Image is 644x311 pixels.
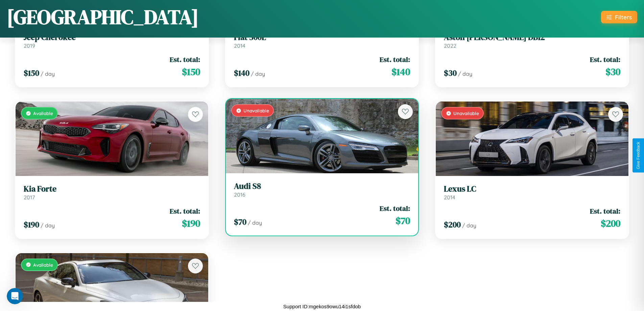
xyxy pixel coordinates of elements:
[444,219,461,230] span: $ 200
[41,222,55,229] span: / day
[7,3,199,31] h1: [GEOGRAPHIC_DATA]
[444,184,620,194] h3: Lexus LC
[380,203,410,213] span: Est. total:
[243,108,269,113] span: Unavailable
[283,302,361,311] p: Support ID: mgekos9owu14i1sfdob
[458,70,472,77] span: / day
[41,70,55,77] span: / day
[234,181,410,198] a: Audi S82016
[33,110,53,116] span: Available
[396,214,410,227] span: $ 70
[24,219,39,230] span: $ 190
[234,191,245,198] span: 2016
[33,262,53,268] span: Available
[601,11,637,23] button: Filters
[391,65,410,79] span: $ 140
[234,67,249,79] span: $ 140
[248,219,262,226] span: / day
[234,32,410,49] a: Fiat 500L2014
[170,206,200,216] span: Est. total:
[24,67,39,79] span: $ 150
[24,184,200,201] a: Kia Forte2017
[636,142,641,169] div: Give Feedback
[453,110,479,116] span: Unavailable
[380,54,410,64] span: Est. total:
[24,32,200,42] h3: Jeep Cherokee
[234,32,410,42] h3: Fiat 500L
[605,65,620,79] span: $ 30
[590,54,620,64] span: Est. total:
[590,206,620,216] span: Est. total:
[444,42,456,49] span: 2022
[234,216,246,227] span: $ 70
[444,184,620,201] a: Lexus LC2014
[24,32,200,49] a: Jeep Cherokee2019
[444,32,620,42] h3: Aston [PERSON_NAME] DB12
[24,194,35,201] span: 2017
[615,14,632,21] div: Filters
[234,181,410,191] h3: Audi S8
[24,184,200,194] h3: Kia Forte
[601,217,620,230] span: $ 200
[234,42,245,49] span: 2014
[444,32,620,49] a: Aston [PERSON_NAME] DB122022
[444,194,455,201] span: 2014
[462,222,476,229] span: / day
[444,67,457,79] span: $ 30
[170,54,200,64] span: Est. total:
[182,217,200,230] span: $ 190
[24,42,35,49] span: 2019
[251,70,265,77] span: / day
[182,65,200,79] span: $ 150
[7,288,23,304] iframe: Intercom live chat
